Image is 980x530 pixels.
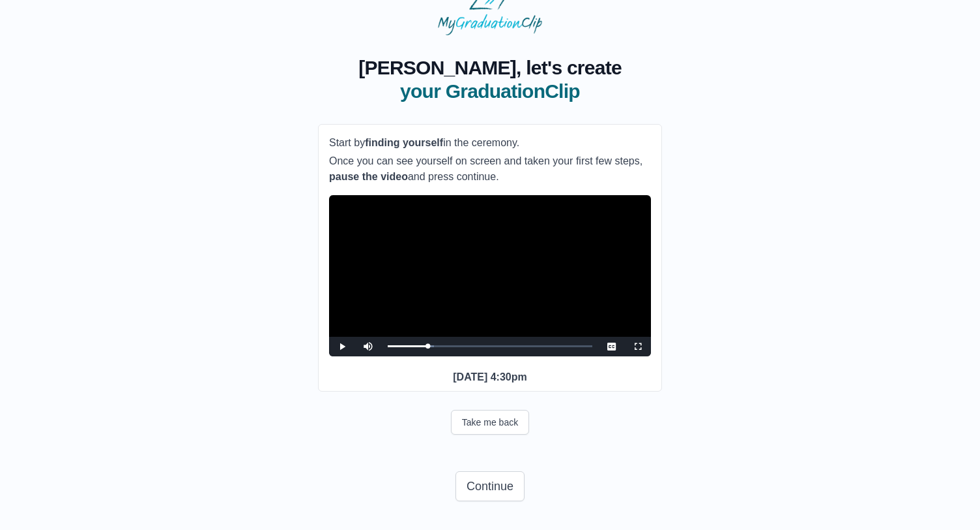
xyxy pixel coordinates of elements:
[455,471,525,501] button: Continue
[625,337,651,356] button: Fullscreen
[358,80,622,103] span: your GraduationClip
[329,135,651,151] p: Start by in the ceremony.
[329,171,408,182] b: pause the video
[355,337,381,356] button: Mute
[329,337,355,356] button: Play
[388,345,592,347] div: Progress Bar
[599,337,625,356] button: Captions
[365,137,443,148] b: finding yourself
[329,153,651,185] p: Once you can see yourself on screen and taken your first few steps, and press continue.
[358,56,622,80] span: [PERSON_NAME], let's create
[329,195,651,356] div: Video Player
[329,369,651,385] p: [DATE] 4:30pm
[451,410,529,435] button: Take me back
